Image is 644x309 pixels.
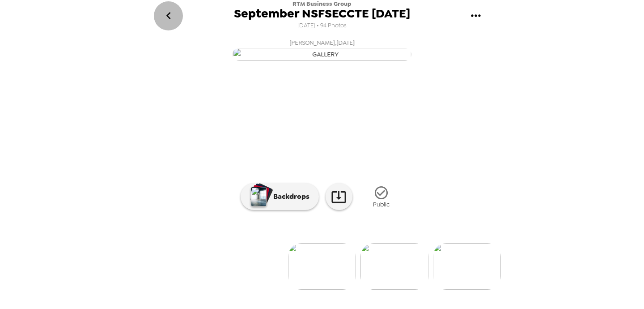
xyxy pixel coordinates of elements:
span: [DATE] • 94 Photos [297,20,347,32]
img: gallery [433,243,501,290]
span: Public [373,201,390,208]
span: [PERSON_NAME] , [DATE] [289,38,355,48]
p: Backdrops [269,191,309,202]
button: [PERSON_NAME],[DATE] [143,35,501,64]
img: gallery [360,243,428,290]
span: September NSFSECCTE [DATE] [234,8,410,20]
img: gallery [288,243,356,290]
button: gallery menu [461,1,490,30]
button: Public [359,180,404,214]
button: Backdrops [241,183,319,210]
img: gallery [233,48,411,61]
button: go back [154,1,183,30]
